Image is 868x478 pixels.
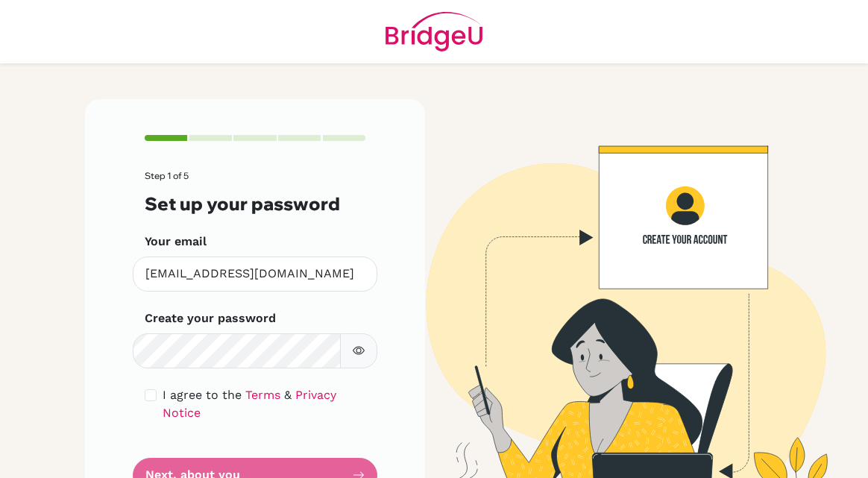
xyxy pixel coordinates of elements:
input: Insert your email* [133,257,377,292]
a: Privacy Notice [163,388,336,420]
h3: Set up your password [145,193,365,215]
a: Terms [245,388,280,402]
span: Step 1 of 5 [145,170,189,181]
span: & [284,388,292,402]
label: Create your password [145,309,276,327]
span: I agree to the [163,388,242,402]
label: Your email [145,233,207,251]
